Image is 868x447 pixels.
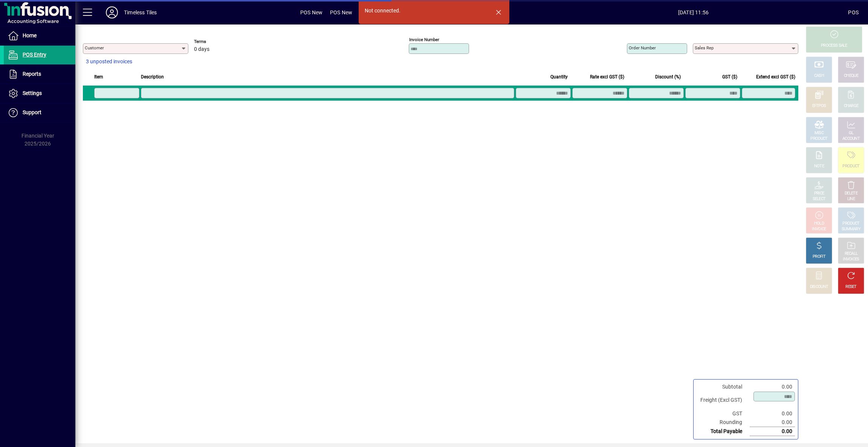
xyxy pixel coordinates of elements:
td: GST [697,409,750,418]
mat-label: Customer [85,45,104,51]
button: Profile [100,6,124,19]
a: Settings [4,84,75,103]
a: Reports [4,65,75,84]
td: Freight (Excl GST) [697,391,750,409]
div: SUMMARY [842,227,860,232]
div: LINE [847,196,855,202]
div: DELETE [845,191,857,196]
div: CASH [814,73,824,79]
td: 0.00 [750,383,795,391]
td: Rounding [697,418,750,427]
div: SELECT [813,196,826,202]
span: Support [23,109,41,115]
div: CHARGE [844,103,859,109]
span: POS New [330,6,352,18]
td: Total Payable [697,427,750,436]
div: ACCOUNT [842,136,860,142]
td: Subtotal [697,383,750,391]
span: Description [141,73,164,81]
div: INVOICES [843,257,859,262]
div: Timeless Tiles [124,6,157,18]
span: Reports [23,71,41,77]
mat-label: Order number [629,45,656,51]
div: PRICE [814,191,824,196]
span: POS New [300,6,322,18]
td: 0.00 [750,418,795,427]
span: Quantity [550,73,568,81]
a: Support [4,103,75,122]
span: 0 days [194,46,209,52]
span: 3 unposted invoices [86,58,132,66]
span: Settings [23,90,42,96]
div: EFTPOS [812,103,826,109]
div: CHEQUE [844,73,858,79]
td: 0.00 [750,427,795,436]
td: 0.00 [750,409,795,418]
div: DISCOUNT [810,284,828,290]
span: [DATE] 11:56 [539,6,848,18]
div: MISC [815,130,824,136]
div: POS [848,6,859,18]
span: Discount (%) [655,73,681,81]
div: NOTE [814,164,824,169]
a: Home [4,26,75,45]
div: INVOICE [812,227,826,232]
div: HOLD [814,221,824,227]
span: Terms [194,39,239,44]
button: 3 unposted invoices [83,55,135,69]
span: Home [23,32,37,38]
div: PROFIT [813,254,825,260]
mat-label: Sales rep [695,45,714,51]
span: Item [94,73,103,81]
span: POS Entry [23,52,46,58]
div: PROCESS SALE [821,43,847,49]
mat-label: Invoice number [409,37,439,42]
div: PRODUCT [842,221,859,227]
span: Rate excl GST ($) [590,73,624,81]
div: PRODUCT [842,164,859,169]
div: RESET [845,284,857,290]
div: RECALL [845,251,858,257]
span: GST ($) [722,73,737,81]
span: Extend excl GST ($) [756,73,795,81]
div: PRODUCT [810,136,827,142]
div: GL [849,130,854,136]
